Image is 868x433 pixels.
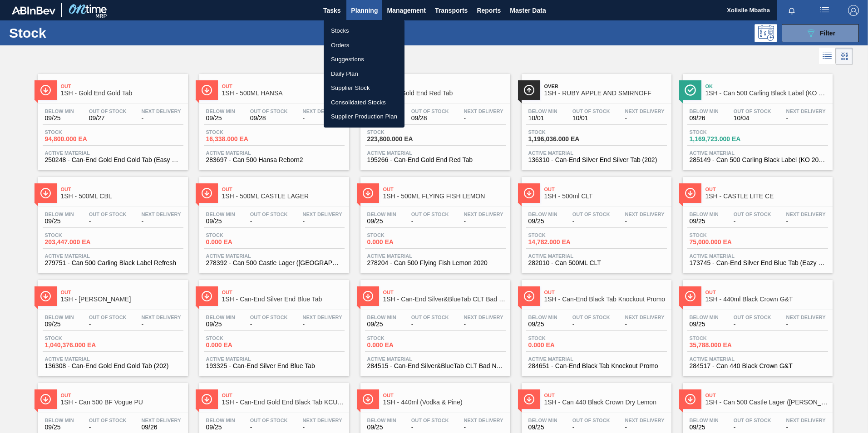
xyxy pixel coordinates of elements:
a: Consolidated Stocks [324,95,404,110]
a: Stocks [324,24,404,38]
a: Suggestions [324,52,404,67]
a: Supplier Stock [324,81,404,95]
a: Daily Plan [324,67,404,81]
a: Orders [324,38,404,53]
a: Supplier Production Plan [324,109,404,124]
